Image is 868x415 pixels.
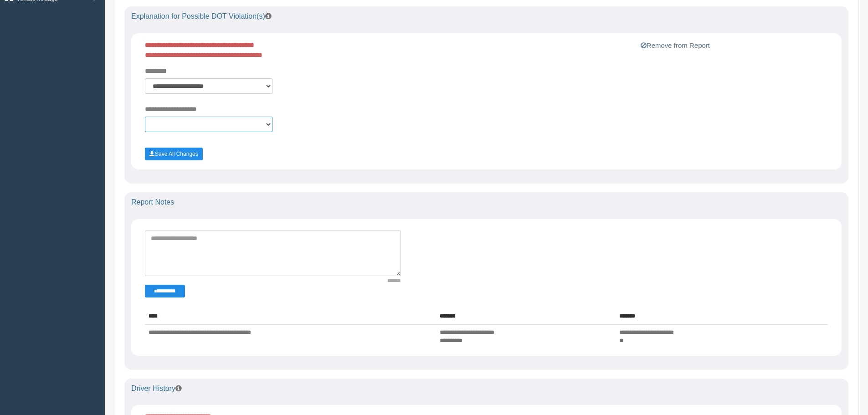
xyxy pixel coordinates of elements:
[145,148,203,160] button: Save
[124,192,848,212] div: Report Notes
[638,40,713,51] button: Remove from Report
[124,379,848,399] div: Driver History
[145,285,185,297] button: Change Filter Options
[124,6,848,26] div: Explanation for Possible DOT Violation(s)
